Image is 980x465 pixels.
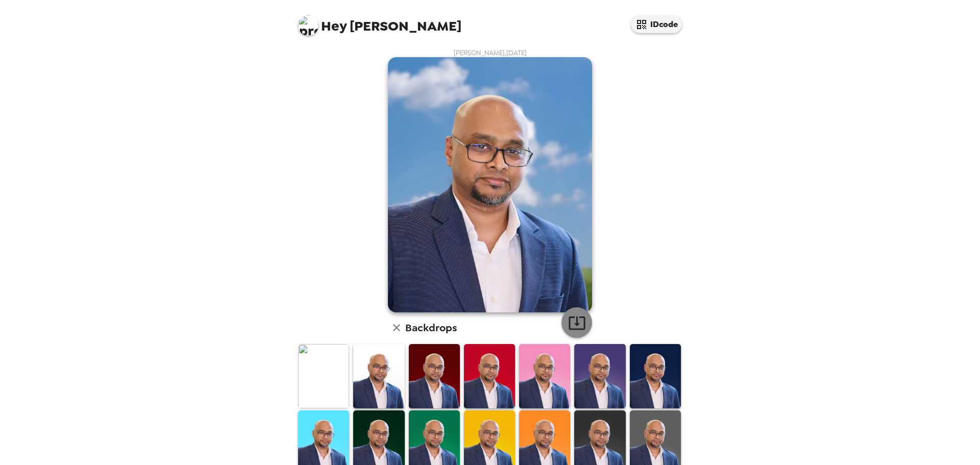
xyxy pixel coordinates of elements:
img: profile pic [298,15,318,36]
img: Original [298,344,349,408]
img: user [388,57,592,312]
span: Hey [321,17,347,35]
h6: Backdrops [405,320,457,336]
button: IDcode [631,15,682,33]
span: [PERSON_NAME] [298,10,461,33]
span: [PERSON_NAME] , [DATE] [454,48,527,57]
